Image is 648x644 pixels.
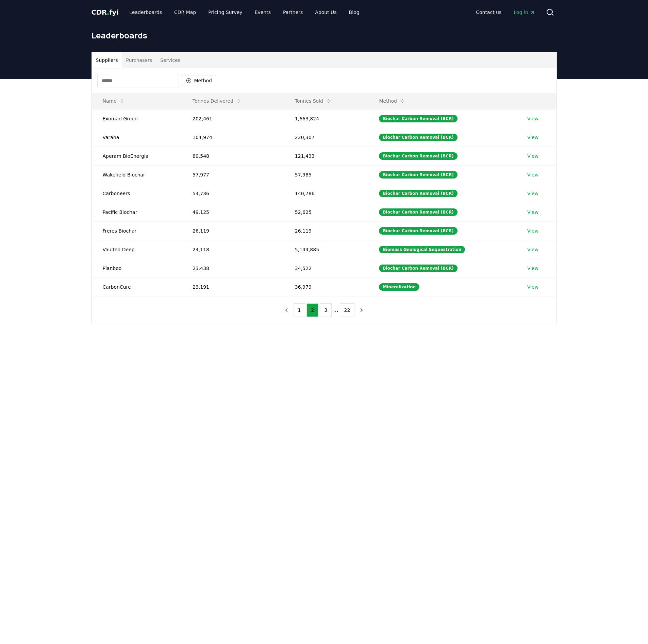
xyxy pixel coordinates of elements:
[92,52,122,68] button: Suppliers
[284,184,368,203] td: 140,786
[379,227,457,235] div: Biochar Carbon Removal (BCR)
[92,277,182,296] td: CarbonCure
[379,152,457,160] div: Biochar Carbon Removal (BCR)
[527,190,538,197] a: View
[284,277,368,296] td: 36,979
[92,165,182,184] td: Wakefield Biochar
[92,7,119,17] a: CDR.fyi
[527,171,538,178] a: View
[379,171,457,179] div: Biochar Carbon Removal (BCR)
[92,203,182,221] td: Pacific Biochar
[470,6,507,18] a: Contact us
[514,9,535,16] span: Log in
[527,153,538,159] a: View
[470,6,540,18] nav: Main
[182,277,284,296] td: 23,191
[333,306,338,314] li: ...
[344,6,365,18] a: Blog
[182,203,284,221] td: 49,125
[97,94,130,108] button: Name
[379,265,457,272] div: Biochar Carbon Removal (BCR)
[284,165,368,184] td: 57,985
[92,221,182,240] td: Freres Biochar
[527,209,538,216] a: View
[92,109,182,128] td: Exomad Green
[284,203,368,221] td: 52,625
[306,303,318,317] button: 2
[320,303,332,317] button: 3
[294,303,305,317] button: 1
[182,109,284,128] td: 202,461
[182,128,284,147] td: 104,974
[92,8,119,16] span: CDR fyi
[156,52,184,68] button: Services
[527,265,538,272] a: View
[284,109,368,128] td: 1,663,824
[92,30,557,41] h1: Leaderboards
[527,227,538,234] a: View
[379,134,457,141] div: Biochar Carbon Removal (BCR)
[122,52,156,68] button: Purchasers
[310,6,342,18] a: About Us
[169,6,201,18] a: CDR Map
[182,75,217,86] button: Method
[182,240,284,259] td: 24,118
[281,303,292,317] button: previous page
[92,128,182,147] td: Varaha
[124,6,167,18] a: Leaderboards
[527,246,538,253] a: View
[187,94,247,108] button: Tonnes Delivered
[373,94,411,108] button: Method
[284,221,368,240] td: 26,119
[284,128,368,147] td: 220,307
[340,303,355,317] button: 22
[182,221,284,240] td: 26,119
[284,259,368,277] td: 34,522
[289,94,337,108] button: Tonnes Sold
[379,246,465,253] div: Biomass Geological Sequestration
[107,8,109,16] span: .
[124,6,365,18] nav: Main
[92,147,182,165] td: Aperam BioEnergia
[182,184,284,203] td: 54,736
[249,6,276,18] a: Events
[379,208,457,216] div: Biochar Carbon Removal (BCR)
[527,115,538,122] a: View
[379,190,457,197] div: Biochar Carbon Removal (BCR)
[356,303,367,317] button: next page
[182,259,284,277] td: 23,438
[284,147,368,165] td: 121,433
[508,6,540,18] a: Log in
[203,6,248,18] a: Pricing Survey
[92,240,182,259] td: Vaulted Deep
[527,284,538,290] a: View
[379,115,457,122] div: Biochar Carbon Removal (BCR)
[92,259,182,277] td: Planboo
[527,134,538,141] a: View
[182,147,284,165] td: 89,548
[278,6,308,18] a: Partners
[182,165,284,184] td: 57,977
[92,184,182,203] td: Carboneers
[379,283,419,291] div: Mineralization
[284,240,368,259] td: 5,144,885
